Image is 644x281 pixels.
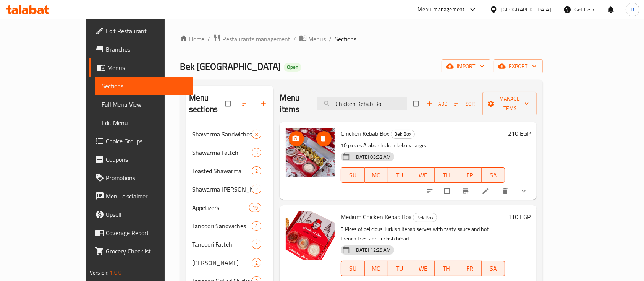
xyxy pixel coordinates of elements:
span: Edit Restaurant [106,26,188,36]
div: Appetizers19 [186,198,274,217]
button: delete [497,183,515,200]
span: 1 [252,241,261,248]
div: Tandoori Fatteh1 [186,235,274,253]
span: Sort [454,99,477,108]
a: Restaurants management [213,34,290,44]
a: Sections [95,77,194,95]
span: Shawarma [PERSON_NAME] [192,185,252,194]
span: D [631,5,634,14]
span: WE [414,263,432,274]
input: search [317,97,407,110]
span: Bek [GEOGRAPHIC_DATA] [180,58,281,75]
span: Coupons [106,155,188,164]
span: Open [284,64,301,70]
span: Bek Box [391,130,414,138]
div: items [252,185,261,194]
span: Full Menu View [102,100,188,109]
div: Shawarma Sandwiches [192,130,252,139]
button: SA [482,261,505,276]
div: Open [284,63,301,72]
span: TH [438,170,455,181]
span: Manage items [489,94,531,113]
a: Menus [89,58,194,77]
button: TU [388,261,411,276]
span: TH [438,263,455,274]
button: Manage items [482,92,537,115]
span: Menus [107,63,188,72]
div: Shawarma Fatteh3 [186,143,274,162]
li: / [207,34,210,44]
span: 2 [252,186,261,193]
button: sort-choices [421,183,440,200]
a: Coupons [89,150,194,169]
span: Shawarma Fatteh [192,148,252,157]
li: / [293,34,296,44]
span: SU [344,263,361,274]
span: Coverage Report [106,228,188,237]
div: Menu-management [418,5,465,14]
button: export [494,59,543,73]
span: Edit Menu [102,118,188,127]
span: Bek Box [413,213,437,222]
nav: breadcrumb [180,34,543,44]
a: Branches [89,40,194,58]
div: items [252,166,261,175]
button: Sort [452,98,479,110]
span: Sort items [449,98,482,110]
div: Shawarma Sandwiches8 [186,125,274,143]
div: items [252,258,261,267]
h6: 210 EGP [508,128,531,139]
span: SA [485,170,502,181]
button: TU [388,167,411,183]
button: WE [411,167,435,183]
img: Medium Chicken Kebab Box [286,211,335,260]
span: TU [391,263,408,274]
span: 2 [252,259,261,266]
a: Edit menu item [482,187,491,195]
span: [DATE] 12:29 AM [351,246,394,253]
span: Medium Chicken Kebab Box [341,211,411,223]
span: Tandoori Sandwiches [192,221,252,231]
a: Grocery Checklist [89,242,194,260]
span: Select all sections [221,96,237,111]
button: Branch-specific-item [457,183,476,200]
div: [PERSON_NAME]2 [186,253,274,272]
button: Add section [255,95,273,112]
span: Sections [335,34,356,44]
h2: Menu items [280,92,308,115]
button: TH [435,261,458,276]
span: Select section [409,96,425,111]
span: Grocery Checklist [106,247,188,256]
span: Chicken Kebab Box [341,128,389,139]
div: items [252,240,261,249]
div: Tandoori Sandwiches4 [186,217,274,235]
button: SA [482,167,505,183]
span: FR [461,263,479,274]
a: Menu disclaimer [89,187,194,205]
a: Upsell [89,205,194,224]
button: SU [341,261,364,276]
span: TU [391,170,408,181]
div: Toasted Shawarma2 [186,162,274,180]
span: 1.0.0 [110,268,121,278]
div: Tandoori Fatteh [192,240,252,249]
span: Restaurants management [222,34,290,44]
span: export [500,62,537,71]
div: items [252,130,261,139]
span: Toasted Shawarma [192,166,252,175]
div: Appetizers [192,203,249,212]
a: Choice Groups [89,132,194,150]
span: 4 [252,223,261,230]
span: Upsell [106,210,188,219]
button: WE [411,261,435,276]
li: / [329,34,332,44]
span: SA [485,263,502,274]
button: show more [515,183,534,200]
span: Select to update [440,184,456,198]
div: Bek Box [413,213,437,222]
span: WE [414,170,432,181]
div: Shawarma [PERSON_NAME]2 [186,180,274,198]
